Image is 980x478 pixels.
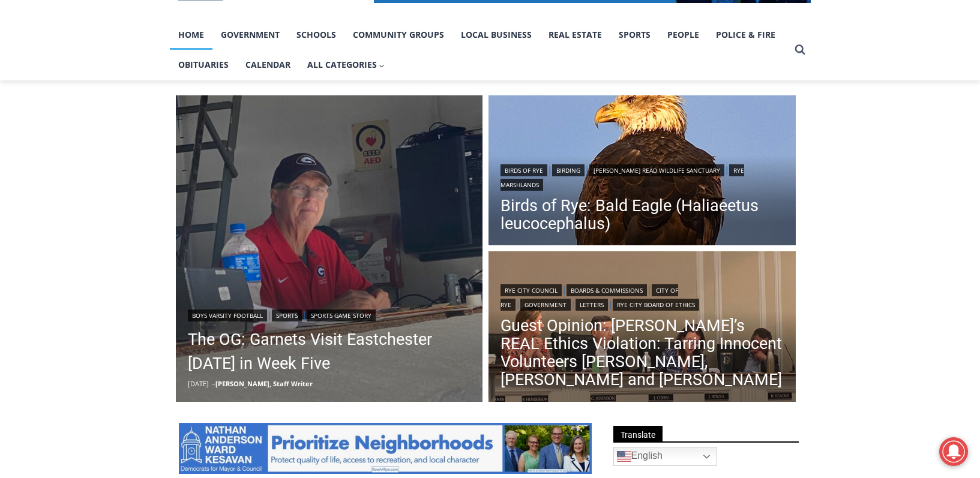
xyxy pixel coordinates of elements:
[708,20,784,50] a: Police & Fire
[488,95,796,249] a: Read More Birds of Rye: Bald Eagle (Haliaeetus leucocephalus)
[617,449,631,464] img: en
[540,20,610,50] a: Real Estate
[188,379,209,388] time: [DATE]
[140,101,146,113] div: 6
[299,50,394,80] button: Child menu of All Categories
[488,251,796,405] img: (PHOTO: The "Gang of Four" Councilwoman Carolina Johnson, Mayor Josh Cohn, Councilwoman Julie Sou...
[170,50,237,80] a: Obituaries
[567,284,647,296] a: Boards & Commissions
[307,309,376,321] a: Sports Game Story
[488,251,796,405] a: Read More Guest Opinion: Rye’s REAL Ethics Violation: Tarring Innocent Volunteers Carolina Johnso...
[613,447,717,466] a: English
[10,121,160,148] h4: [PERSON_NAME] Read Sanctuary Fall Fest: [DATE]
[134,101,137,113] div: /
[488,95,796,249] img: [PHOTO: Bald Eagle (Haliaeetus leucocephalus) at the Playland Boardwalk in Rye, New York. Credit:...
[501,284,562,296] a: Rye City Council
[501,164,547,176] a: Birds of Rye
[272,309,302,321] a: Sports
[613,426,663,442] span: Translate
[288,20,344,50] a: Schools
[610,20,659,50] a: Sports
[188,327,471,375] a: The OG: Garnets Visit Eastchester [DATE] in Week Five
[452,20,540,50] a: Local Business
[1,119,179,149] a: [PERSON_NAME] Read Sanctuary Fall Fest: [DATE]
[126,101,131,113] div: 2
[501,317,784,389] a: Guest Opinion: [PERSON_NAME]’s REAL Ethics Violation: Tarring Innocent Volunteers [PERSON_NAME], ...
[188,309,267,321] a: Boys Varsity Football
[659,20,708,50] a: People
[589,164,724,176] a: [PERSON_NAME] Read Wildlife Sanctuary
[126,35,173,98] div: Birds of Prey: Falcon and hawk demos
[501,197,784,233] a: Birds of Rye: Bald Eagle (Haliaeetus leucocephalus)
[344,20,452,50] a: Community Groups
[188,307,471,321] div: | |
[215,379,313,388] a: [PERSON_NAME], Staff Writer
[576,299,608,311] a: Letters
[314,119,556,146] span: Intern @ [DOMAIN_NAME]
[212,20,288,50] a: Government
[212,379,215,388] span: –
[289,116,582,149] a: Intern @ [DOMAIN_NAME]
[170,20,212,50] a: Home
[176,95,483,402] img: (PHOTO" Steve “The OG” Feeney in the press box at Rye High School's Nugent Stadium, 2022.)
[170,20,789,80] nav: Primary Navigation
[501,282,784,311] div: | | | | |
[789,39,811,61] button: View Search Form
[501,162,784,191] div: | | |
[613,299,699,311] a: Rye City Board of Ethics
[237,50,299,80] a: Calendar
[552,164,585,176] a: Birding
[176,95,483,402] a: Read More The OG: Garnets Visit Eastchester Today in Week Five
[520,299,571,311] a: Government
[303,1,567,116] div: "[PERSON_NAME] and I covered the [DATE] Parade, which was a really eye opening experience as I ha...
